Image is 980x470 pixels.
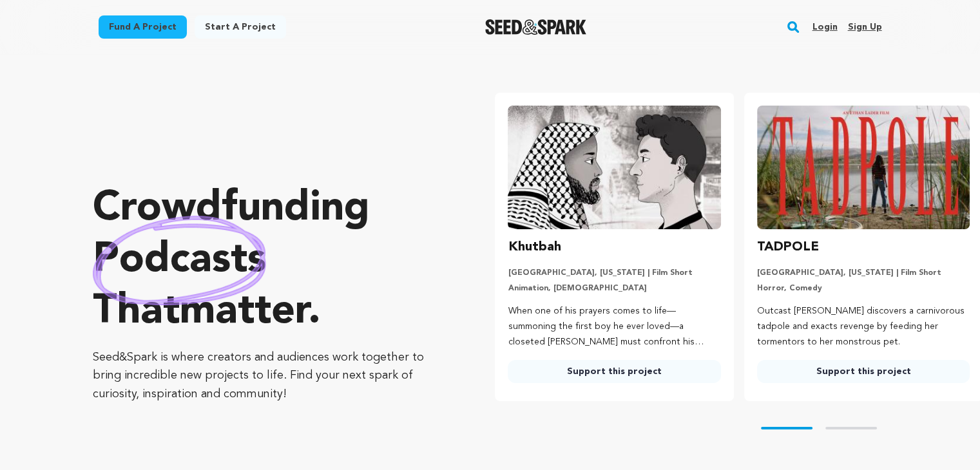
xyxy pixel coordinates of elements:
p: [GEOGRAPHIC_DATA], [US_STATE] | Film Short [757,268,970,278]
img: Khutbah image [508,106,720,229]
span: matter [180,292,308,333]
a: Login [812,17,837,37]
a: Seed&Spark Homepage [485,19,586,35]
a: Fund a project [99,15,187,39]
a: Support this project [757,360,970,383]
p: Animation, [DEMOGRAPHIC_DATA] [508,283,720,294]
img: Seed&Spark Logo Dark Mode [485,19,586,35]
a: Sign up [847,17,881,37]
p: Horror, Comedy [757,283,970,294]
p: Seed&Spark is where creators and audiences work together to bring incredible new projects to life... [93,348,443,404]
a: Support this project [508,360,720,383]
p: Crowdfunding that . [93,183,443,338]
h3: Khutbah [508,237,561,258]
h3: TADPOLE [757,237,819,258]
p: When one of his prayers comes to life—summoning the first boy he ever loved—a closeted [PERSON_NA... [508,304,720,350]
img: hand sketched image [93,216,266,305]
img: TADPOLE image [757,106,970,229]
p: [GEOGRAPHIC_DATA], [US_STATE] | Film Short [508,268,720,278]
p: Outcast [PERSON_NAME] discovers a carnivorous tadpole and exacts revenge by feeding her tormentor... [757,304,970,350]
a: Start a project [195,15,286,39]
